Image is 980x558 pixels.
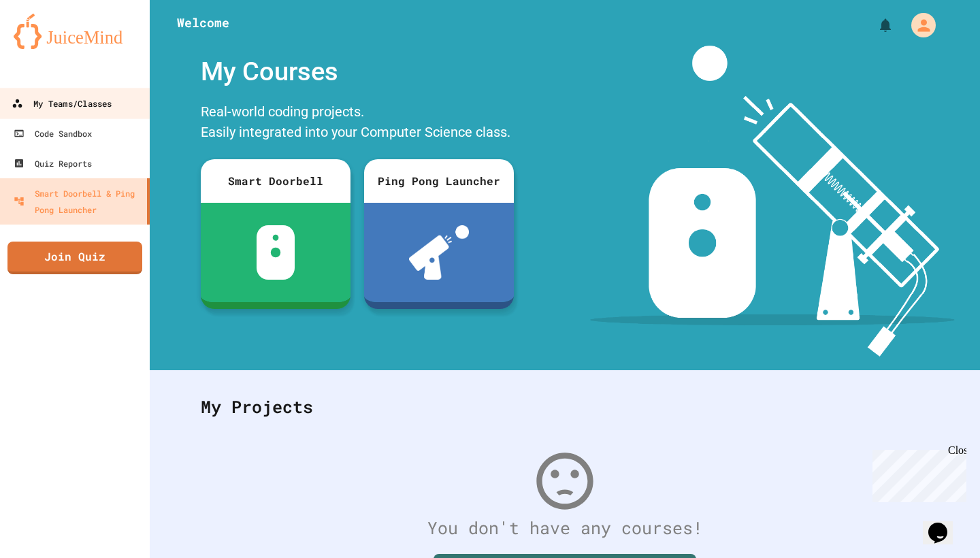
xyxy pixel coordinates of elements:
[14,155,92,171] div: Quiz Reports
[923,504,966,544] iframe: chat widget
[194,98,521,149] div: Real-world coding projects. Easily integrated into your Computer Science class.
[12,95,112,112] div: My Teams/Classes
[257,225,295,280] img: sdb-white.svg
[194,46,521,98] div: My Courses
[201,159,350,203] div: Smart Doorbell
[5,5,94,86] div: Chat with us now!Close
[7,242,142,274] a: Join Quiz
[187,515,943,541] div: You don't have any courses!
[187,380,943,433] div: My Projects
[14,14,136,49] img: logo-orange.svg
[867,444,966,502] iframe: chat widget
[852,14,897,37] div: My Notifications
[897,10,939,41] div: My Account
[590,46,955,357] img: banner-image-my-projects.png
[14,185,142,218] div: Smart Doorbell & Ping Pong Launcher
[14,125,92,142] div: Code Sandbox
[364,159,514,203] div: Ping Pong Launcher
[409,225,470,280] img: ppl-with-ball.png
